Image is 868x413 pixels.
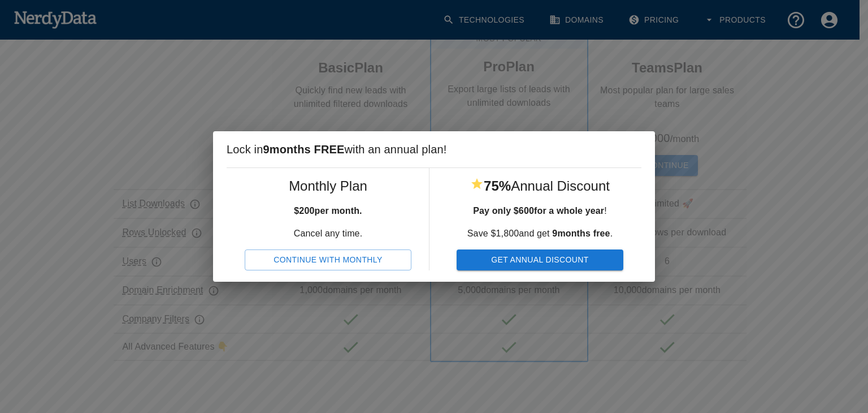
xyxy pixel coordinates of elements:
[552,229,610,238] b: 9 months free
[457,204,623,218] p: !
[245,177,411,195] h5: Monthly Plan
[245,227,411,240] p: Cancel any time.
[263,143,344,156] b: 9 months FREE
[811,341,854,384] iframe: Drift Widget Chat Controller
[457,249,623,270] button: Get Annual Discount
[484,178,511,193] b: 75%
[457,227,623,240] p: Save $ 1,800 and get .
[457,177,623,195] h5: Annual Discount
[473,206,604,216] b: Pay only $ 600 for a whole year
[294,206,362,216] b: $ 200 per month.
[213,131,655,167] h2: Lock in with an annual plan!
[245,249,411,270] button: Continue With Monthly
